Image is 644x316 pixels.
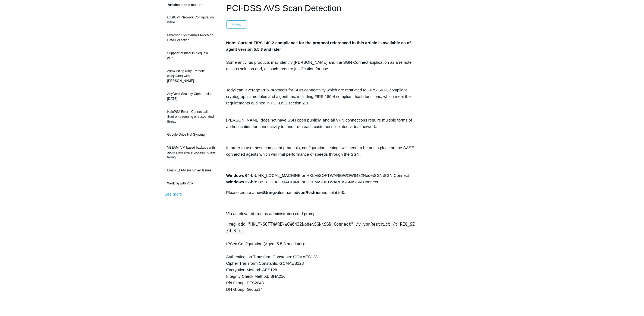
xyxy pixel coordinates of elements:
[165,129,218,140] a: Google Drive Not Syncing
[226,87,418,113] p: Todyl can leverage VPN protocols for SGN connectivity which are restricted to FIPS 140-2 complian...
[165,142,218,162] a: VEEAM: VM based backups with application aware processing are failing
[226,222,415,234] code: reg add "HKLM\SOFTWARE\WOW6432Node\SGN\SGN Connect" /v vpnRestrict /t REG_SZ /d 3 /f
[263,190,275,195] strong: String
[226,172,418,185] p: : HK_LOCAL_MACHINE or HKLM\SOFTWARE\WOW6432Node\SGN\SGN Connect : HK_LOCAL_MACHINE or HKLM\SOFTWA...
[165,48,218,63] a: Support for macOS Sequoia (v15)
[165,12,218,27] a: ChatGPT Network Configuration Issue
[226,221,418,293] div: IPSec Configuration (Agent 5.5.3 and later): Authentication Transform Constants: GCMAES128 Cipher...
[165,66,218,86] a: Allow listing Ninja Remote (NinjaOne) with [PERSON_NAME]
[226,20,247,28] button: Follow Article
[226,40,411,52] strong: Note: Current FIPS 140-2 compliance for the protocol referenced in this article is available as o...
[165,107,218,127] a: HaloPSA Error - Cannot call Start on a running or suspended thread.
[226,210,418,217] p: Via an elevated (run as administrator) cmd prompt:
[298,190,321,195] strong: vpnRestrict
[226,2,418,15] h1: PCI-DSS AVS Scan Detection
[165,192,182,196] a: See more
[165,3,203,7] span: Articles in this section
[226,173,256,178] strong: Windows 64-bit
[342,190,344,195] strong: 3
[165,30,218,45] a: Microsoft SysInternals ProcMon Data Collection
[165,178,218,189] a: Working with VoIP
[165,165,218,175] a: ElasticELAM.sys Driver Issues
[165,89,218,104] a: AnyDesk Security Compromise - [DATE]
[226,189,418,196] p: Please create a new value named and set it to .
[226,145,418,158] p: In order to use these compliant protocols, configuration settings will need to be put in place on...
[226,180,256,184] strong: Windows 32-bit
[226,117,418,130] p: [PERSON_NAME] does not have SSH open publicly, and all VPN connections require multiple forms of ...
[226,40,418,72] p: Some antivirus products may identify [PERSON_NAME] and the SGN Connect application as a remote ac...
